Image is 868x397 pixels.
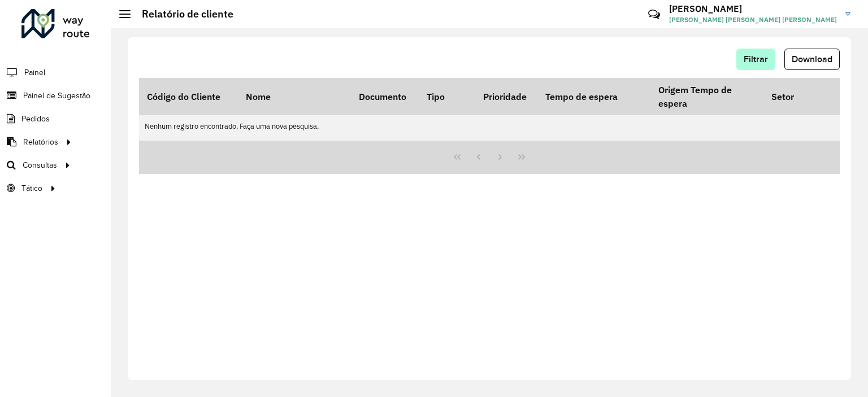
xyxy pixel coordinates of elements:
[736,49,775,70] button: Filtrar
[238,78,351,115] th: Nome
[23,136,58,148] span: Relatórios
[139,78,238,115] th: Código do Cliente
[131,8,233,20] h2: Relatório de cliente
[21,182,42,194] span: Tático
[669,15,837,25] span: [PERSON_NAME] [PERSON_NAME] [PERSON_NAME]
[21,113,50,125] span: Pedidos
[669,3,837,14] h3: [PERSON_NAME]
[24,67,45,78] span: Painel
[537,78,650,115] th: Tempo de espera
[23,159,57,171] span: Consultas
[744,54,768,64] span: Filtrar
[642,2,666,27] a: Contato Rápido
[419,78,475,115] th: Tipo
[23,90,90,102] span: Painel de Sugestão
[351,78,419,115] th: Documento
[475,78,537,115] th: Prioridade
[792,54,832,64] span: Download
[784,49,840,70] button: Download
[650,78,763,115] th: Origem Tempo de espera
